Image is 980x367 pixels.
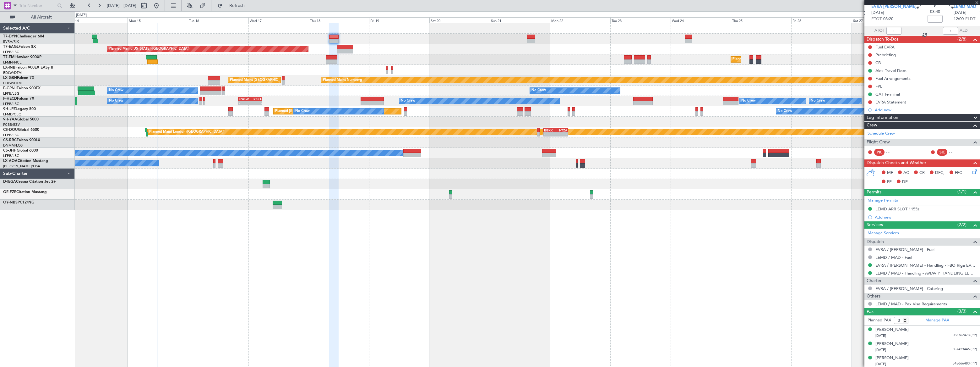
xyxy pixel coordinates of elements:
a: Manage Services [868,230,899,236]
a: Manage PAX [925,317,949,324]
label: Planned PAX [868,317,891,324]
span: CR [919,170,925,176]
span: 9H-LPZ [3,107,16,111]
div: Thu 18 [309,17,369,23]
a: FCBB/BZV [3,122,20,127]
span: Crew [867,122,877,129]
a: Schedule Crew [868,131,895,137]
span: Flight Crew [867,139,890,146]
div: EGKK [544,128,556,132]
a: 9H-YAAGlobal 5000 [3,118,39,121]
span: F-GPNJ [3,86,17,90]
span: Dispatch To-Dos [867,36,898,43]
span: [DATE] [954,10,966,16]
div: EVRA Statement [875,99,906,105]
a: EVRA / [PERSON_NAME] - Fuel [875,247,934,252]
span: DP [902,179,908,185]
div: [PERSON_NAME] [875,355,909,361]
div: GAT Terminal [875,92,900,97]
span: ELDT [965,16,975,22]
span: Permits [867,189,881,196]
span: [DATE] [871,10,884,16]
span: T7-EMI [3,55,15,59]
div: Fri 26 [791,17,852,23]
div: No Crew [741,96,756,106]
div: No Crew [295,107,310,116]
div: Tue 23 [610,17,671,23]
div: Add new [875,214,977,220]
div: LEMD ARR SLOT 1155z [875,206,919,212]
span: All Aircraft [16,15,66,19]
div: - [544,132,556,136]
div: Wed 24 [671,17,731,23]
span: 03:40 [930,9,940,15]
span: [DATE] - [DATE] [107,3,136,8]
a: EVRA/RIX [3,39,19,44]
div: - [250,101,262,105]
a: T7-EAGLFalcon 8X [3,45,36,49]
a: LFPB/LBG [3,153,19,158]
a: LFPB/LBG [3,50,19,54]
span: F-HECD [3,97,17,101]
div: Fuel EVRA [875,44,895,50]
div: EGGW [239,97,250,101]
div: SIC [937,149,947,156]
span: EVRA [PERSON_NAME] [871,4,917,10]
a: LEMD / MAD - Handling - AVIAVIP HANDLING LEMD /MAD [875,270,977,276]
a: F-GPNJFalcon 900EX [3,86,41,90]
span: CS-DOU [3,128,18,132]
span: 08:20 [883,16,893,22]
span: Charter [867,277,882,285]
div: Mon 22 [550,17,610,23]
a: LFPB/LBG [3,133,19,137]
a: [PERSON_NAME]/QSA [3,164,40,169]
a: F-HECDFalcon 7X [3,97,34,101]
div: Sat 27 [852,17,912,23]
span: 9H-YAA [3,118,17,121]
span: 545666483 (PP) [953,361,977,366]
span: CS-JHH [3,149,17,153]
span: ATOT [874,28,885,34]
span: LX-AOA [3,159,18,163]
span: 058762473 (PP) [953,333,977,338]
div: Prebriefing [875,52,896,58]
div: FPL [875,84,882,89]
a: LFMD/CEQ [3,112,21,117]
span: Dispatch [867,238,884,246]
span: CS-RRC [3,138,17,142]
div: Sun 14 [67,17,128,23]
div: PIC [874,149,885,156]
span: T7-EAGL [3,45,19,49]
div: No Crew [531,86,546,95]
div: CB [875,60,881,65]
a: T7-EMIHawker 900XP [3,55,41,59]
span: Refresh [224,3,250,8]
div: Planned Maint Nurnberg [323,75,362,85]
a: OY-NBSPC12/NG [3,201,34,204]
a: D-IEGACessna Citation Jet 2+ [3,180,56,184]
div: Sun 21 [490,17,550,23]
div: Planned [GEOGRAPHIC_DATA] ([GEOGRAPHIC_DATA]) [275,107,364,116]
input: Trip Number [19,1,55,10]
a: OE-FZECitation Mustang [3,190,47,194]
span: LX-GBH [3,76,17,80]
div: No Crew [778,107,792,116]
a: 9H-LPZLegacy 500 [3,107,36,111]
div: Wed 17 [248,17,309,23]
a: T7-DYNChallenger 604 [3,35,44,38]
a: CS-JHHGlobal 6000 [3,149,38,153]
span: ALDT [960,28,970,34]
a: EDLW/DTM [3,70,22,75]
div: No Crew [109,96,123,106]
div: [PERSON_NAME] [875,327,909,333]
a: EVRA / [PERSON_NAME] - Handling - FBO Riga EVRA / [PERSON_NAME] [875,263,977,268]
div: Planned Maint London ([GEOGRAPHIC_DATA]) [149,127,224,137]
div: No Crew [109,86,123,95]
span: DFC, [935,170,945,176]
a: LX-GBHFalcon 7X [3,76,34,80]
div: - [239,101,250,105]
span: MF [887,170,893,176]
div: [DATE] [76,13,87,18]
div: No Crew [811,96,825,106]
div: Tue 16 [188,17,248,23]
